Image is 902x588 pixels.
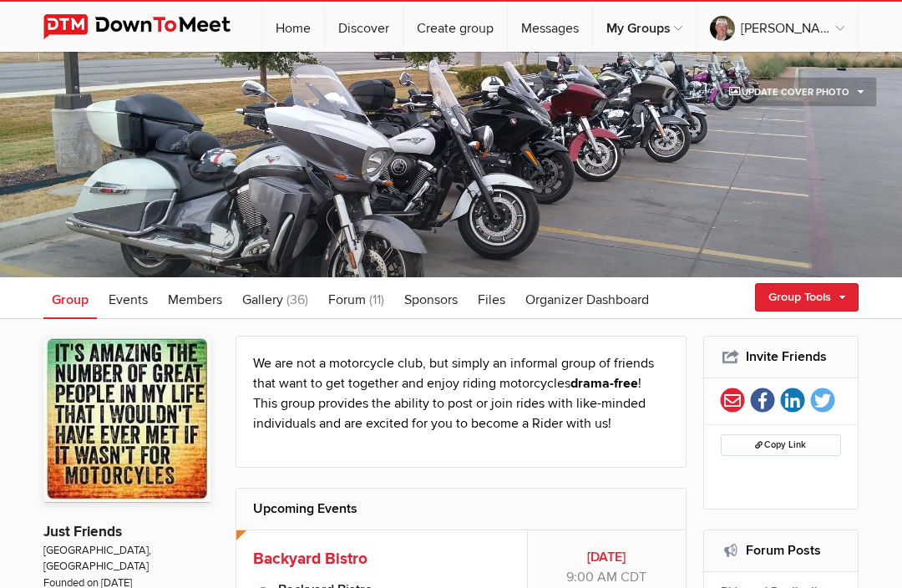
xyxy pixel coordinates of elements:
img: Just Friends [43,336,210,503]
a: Update Cover Photo [716,77,877,107]
a: Forum (11) [320,277,393,319]
a: [PERSON_NAME] F [697,2,858,52]
span: Copy Link [755,439,806,450]
h2: Upcoming Events [253,489,669,529]
a: Members [160,277,231,319]
a: Events [100,277,156,319]
a: Messages [508,2,592,52]
span: Sponsors [404,291,458,308]
button: Copy Link [721,434,842,456]
span: America/Chicago [621,569,646,585]
a: My Groups [593,2,696,52]
b: [DATE] [545,547,669,567]
span: Members [168,291,222,308]
span: (36) [286,291,308,308]
a: Files [469,277,514,319]
span: Gallery [242,291,283,308]
a: Backyard Bistro [253,549,367,569]
h2: Invite Friends [721,337,842,377]
span: Events [109,291,148,308]
a: Gallery (36) [234,277,317,319]
a: Sponsors [396,277,466,319]
strong: drama-free [570,375,638,392]
a: Group Tools [755,283,859,312]
a: Home [262,2,324,52]
span: [GEOGRAPHIC_DATA], [GEOGRAPHIC_DATA] [43,543,210,575]
a: Group [43,277,97,319]
p: We are not a motorcycle club, but simply an informal group of friends that want to get together a... [253,353,669,433]
span: Forum [328,291,366,308]
img: DownToMeet [43,14,256,39]
span: (11) [369,291,384,308]
span: Organizer Dashboard [525,291,649,308]
a: Organizer Dashboard [517,277,657,319]
a: Forum Posts [746,542,821,559]
span: 9:00 AM [566,569,617,585]
span: Files [478,291,505,308]
span: Group [52,291,89,308]
a: Discover [325,2,403,52]
a: Create group [403,2,507,52]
